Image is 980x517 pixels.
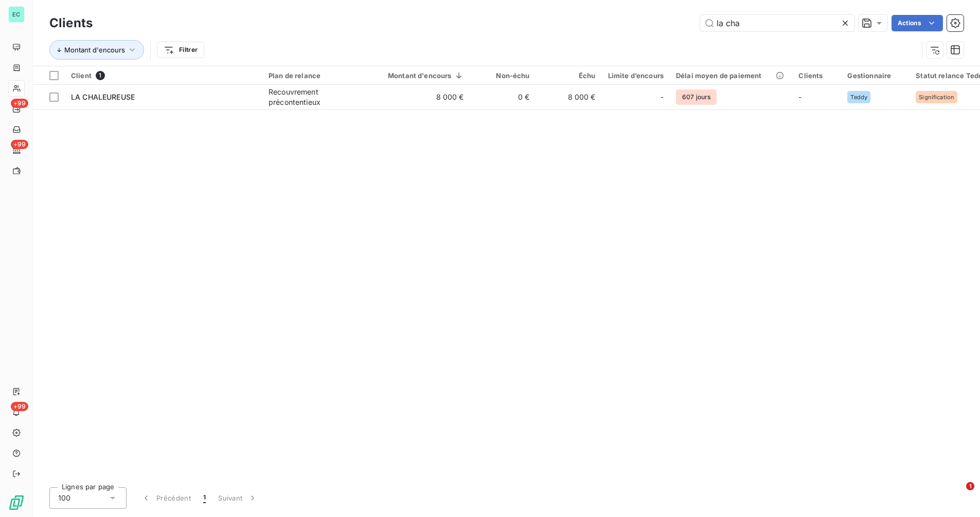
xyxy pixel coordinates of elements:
[798,71,835,80] div: Clients
[661,92,664,102] span: -
[11,140,28,149] span: +99
[71,93,135,101] span: LA CHALEUREUSE
[700,15,854,31] input: Rechercher
[8,494,25,511] img: Logo LeanPay
[64,46,125,54] span: Montant d'encours
[71,71,92,80] span: Client
[203,493,206,503] span: 1
[369,85,470,109] td: 8 000 €
[919,94,954,100] span: Signification
[850,94,867,100] span: Teddy
[542,71,596,80] div: Échu
[197,487,212,509] button: 1
[536,85,602,109] td: 8 000 €
[966,482,974,490] span: 1
[49,40,144,60] button: Montant d'encours
[892,15,943,31] button: Actions
[676,71,786,80] div: Délai moyen de paiement
[11,99,28,108] span: +99
[376,71,464,80] div: Montant d'encours
[157,42,204,58] button: Filtrer
[58,493,70,503] span: 100
[269,87,363,107] div: Recouvrement précontentieux
[470,85,536,109] td: 0 €
[847,71,903,80] div: Gestionnaire
[49,14,93,32] h3: Clients
[8,6,25,23] div: EC
[798,93,801,101] span: -
[676,89,717,105] span: 607 jours
[608,71,664,80] div: Limite d’encours
[135,487,197,509] button: Précédent
[212,487,264,509] button: Suivant
[476,71,530,80] div: Non-échu
[96,71,105,80] span: 1
[11,402,28,411] span: +99
[269,71,363,80] div: Plan de relance
[945,482,970,507] iframe: Intercom live chat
